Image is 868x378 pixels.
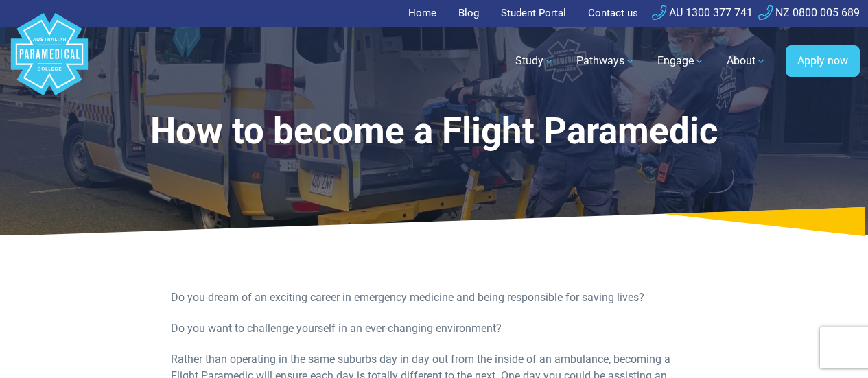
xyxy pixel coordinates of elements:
[171,290,697,306] p: Do you dream of an exciting career in emergency medicine and being responsible for saving lives?
[649,42,713,80] a: Engage
[115,110,753,153] h1: How to become a Flight Paramedic
[171,320,697,337] p: Do you want to challenge yourself in an ever-changing environment?
[652,6,753,19] a: AU 1300 377 741
[786,45,860,77] a: Apply now
[568,42,644,80] a: Pathways
[8,27,91,96] a: Australian Paramedical College
[758,6,860,19] a: NZ 0800 005 689
[718,42,775,80] a: About
[507,42,563,80] a: Study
